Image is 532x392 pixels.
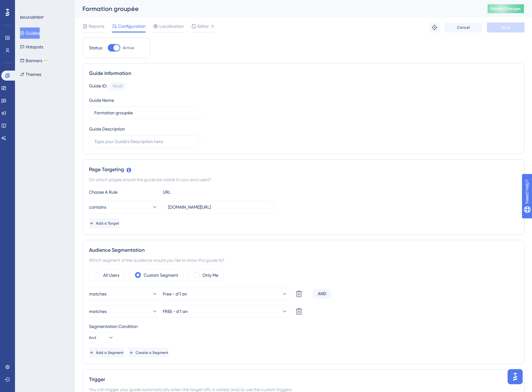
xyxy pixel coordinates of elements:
[89,376,518,383] div: Trigger
[313,289,331,299] div: AND
[163,290,187,298] span: Free - d'1 an
[457,25,470,30] span: Cancel
[89,290,107,298] span: matches
[89,166,518,173] div: Page Targeting
[89,308,107,315] span: matches
[163,305,288,318] button: FREE - d'1 an
[94,138,195,145] input: Type your Guide’s Description here
[202,271,218,279] label: Only Me
[20,69,41,80] button: Themes
[20,27,40,39] button: Guides
[89,333,114,343] button: And
[197,22,209,30] span: Editor
[96,221,119,226] span: Add a Target
[82,4,471,13] div: Formation groupée
[89,218,119,228] button: Add a Target
[89,201,158,213] button: contains
[112,84,123,89] div: 154125
[163,288,288,300] button: Free - d'1 an
[123,45,134,50] span: Active
[103,271,119,279] label: All Users
[501,25,510,30] span: Save
[136,350,168,355] span: Create a Segment
[89,22,104,30] span: Reports
[89,256,518,264] div: Which segment of the audience would you like to show this guide to?
[89,335,96,340] span: And
[89,70,518,77] div: Guide Information
[89,305,158,318] button: matches
[163,308,188,315] span: FREE - d'1 an
[89,44,103,52] div: Status:
[168,204,269,211] input: yourwebsite.com/path
[445,22,482,32] button: Cancel
[15,2,39,9] span: Need Help?
[89,323,518,330] div: Segmentation Condition
[506,367,525,386] iframe: UserGuiding AI Assistant Launcher
[144,271,178,279] label: Custom Segment
[89,82,107,90] div: Guide ID:
[89,203,106,211] span: contains
[43,59,49,62] div: BETA
[94,109,195,116] input: Type your Guide’s Name here
[89,125,125,133] div: Guide Description
[20,41,43,52] button: Hotspots
[159,22,184,30] span: Localization
[89,97,114,104] div: Guide Name
[89,348,124,358] button: Add a Segment
[487,4,525,14] button: Publish Changes
[118,22,146,30] span: Configuration
[20,15,44,20] div: ENGAGEMENT
[163,188,231,196] div: URL
[89,176,518,183] div: On which pages should the guide be visible to your end users?
[487,22,525,32] button: Save
[20,55,49,66] button: BannersBETA
[491,6,521,11] span: Publish Changes
[89,288,158,300] button: matches
[96,350,124,355] span: Add a Segment
[89,188,158,196] div: Choose A Rule
[129,348,168,358] button: Create a Segment
[89,246,518,254] div: Audience Segmentation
